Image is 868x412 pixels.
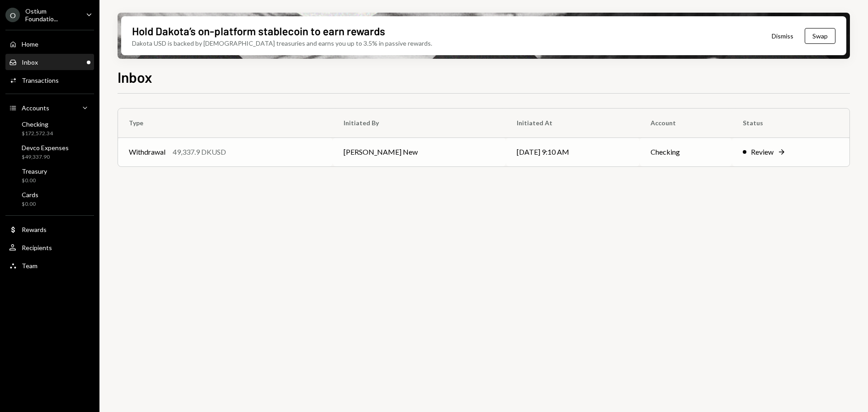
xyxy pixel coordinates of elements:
[118,68,152,86] h1: Inbox
[333,137,506,166] td: [PERSON_NAME] New
[22,262,38,270] div: Team
[5,188,94,210] a: Cards$0.00
[5,99,94,116] a: Accounts
[760,25,805,47] button: Dismiss
[506,137,640,166] td: [DATE] 9:10 AM
[22,40,38,48] div: Home
[22,226,47,233] div: Rewards
[22,244,52,251] div: Recipients
[640,137,732,166] td: Checking
[22,177,47,185] div: $0.00
[22,104,49,112] div: Accounts
[22,167,47,175] div: Treasury
[805,28,835,44] button: Swap
[5,165,94,186] a: Treasury$0.00
[5,257,94,274] a: Team
[132,38,432,48] div: Dakota USD is backed by [DEMOGRAPHIC_DATA] treasuries and earns you up to 3.5% in passive rewards.
[506,109,640,137] th: Initiated At
[22,130,53,137] div: $172,572.34
[22,58,38,66] div: Inbox
[129,147,165,157] div: Withdrawal
[732,109,849,137] th: Status
[333,109,506,137] th: Initiated By
[173,147,226,157] div: 49,337.9 DKUSD
[5,221,94,237] a: Rewards
[5,8,20,22] div: O
[5,239,94,256] a: Recipients
[751,147,774,157] div: Review
[5,36,94,52] a: Home
[118,109,333,137] th: Type
[5,141,94,163] a: Devco Expenses$49,337.90
[5,118,94,139] a: Checking$172,572.34
[22,153,69,161] div: $49,337.90
[5,72,94,88] a: Transactions
[5,54,94,70] a: Inbox
[132,24,385,38] div: Hold Dakota’s on-platform stablecoin to earn rewards
[640,109,732,137] th: Account
[22,144,69,152] div: Devco Expenses
[22,191,38,199] div: Cards
[22,120,53,128] div: Checking
[22,76,59,84] div: Transactions
[25,7,79,23] div: Ostium Foundatio...
[22,200,38,208] div: $0.00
